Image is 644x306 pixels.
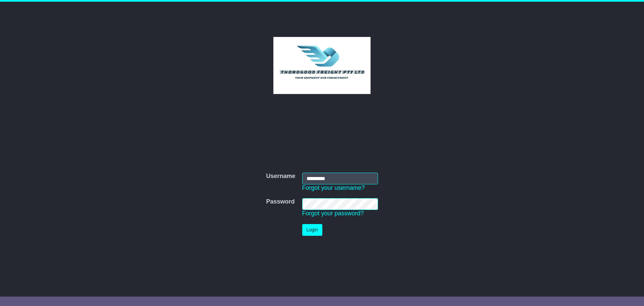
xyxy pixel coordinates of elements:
[273,37,371,94] img: Thorogood Freight Pty Ltd
[302,210,364,217] a: Forgot your password?
[266,198,294,206] label: Password
[302,224,322,236] button: Login
[302,184,365,191] a: Forgot your username?
[266,173,295,180] label: Username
